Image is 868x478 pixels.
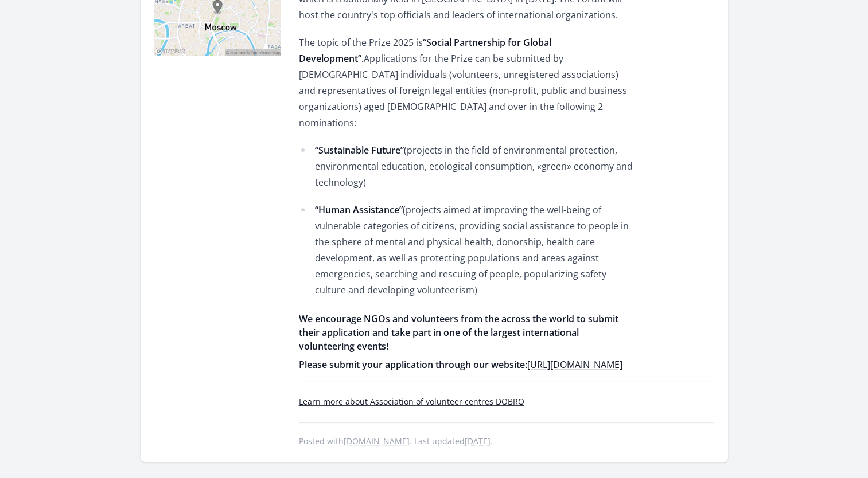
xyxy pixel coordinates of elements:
[315,144,404,156] strong: “Sustainable Future”
[299,36,551,65] strong: “Social Partnership for Global Development”.
[299,34,635,131] p: The topic of the Prize 2025 is Applications for the Prize can be submitted by [DEMOGRAPHIC_DATA] ...
[527,358,622,371] a: [URL][DOMAIN_NAME]
[465,436,491,446] abbr: Wed, Jun 18, 2025 2:50 PM
[344,436,410,446] a: [DOMAIN_NAME]
[299,142,635,190] li: (projects in the field of environmental protection, environmental education, ecological consumpti...
[299,396,524,407] a: Learn more about Association of volunteer centres DOBRO
[299,312,635,353] h4: We encourage NGOs and volunteers from the across the world to submit their application and take p...
[299,202,635,298] li: (projects aimed at improving the well-being of vulnerable categories of citizens, providing socia...
[299,437,714,446] p: Posted with . Last updated .
[315,203,403,216] strong: “Human Assistance”
[299,358,635,371] h4: Please submit your application through our website:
